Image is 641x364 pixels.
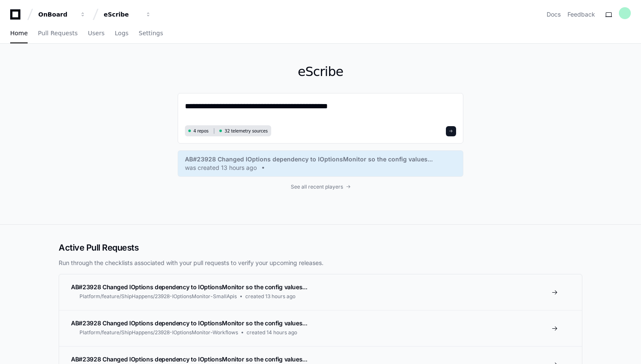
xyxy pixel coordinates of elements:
span: Pull Requests [38,31,77,36]
span: Settings [139,31,163,36]
span: 4 repos [193,128,209,134]
span: 32 telemetry sources [224,128,267,134]
span: created 14 hours ago [247,329,297,336]
span: Logs [115,31,128,36]
a: See all recent players [178,183,463,190]
span: Platform/feature/ShipHappens/23928-IOptionsMonitor-Workflows [79,329,238,336]
div: OnBoard [38,10,75,19]
span: Home [10,31,28,36]
h2: Active Pull Requests [59,242,582,254]
a: AB#23928 Changed IOptions dependency to IOptionsMonitor so the config values...was created 13 hou... [185,155,456,172]
span: was created 13 hours ago [185,164,257,172]
span: Platform/feature/ShipHappens/23928-IOptionsMonitor-SmallApis [79,293,237,300]
a: Home [10,24,28,43]
a: Logs [115,24,128,43]
p: Run through the checklists associated with your pull requests to verify your upcoming releases. [59,259,582,267]
span: AB#23928 Changed IOptions dependency to IOptionsMonitor so the config values... [71,283,307,291]
span: created 13 hours ago [245,293,295,300]
span: Users [88,31,105,36]
a: AB#23928 Changed IOptions dependency to IOptionsMonitor so the config values...Platform/feature/S... [59,274,582,310]
a: Users [88,24,105,43]
a: Pull Requests [38,24,77,43]
button: OnBoard [35,7,89,22]
span: AB#23928 Changed IOptions dependency to IOptionsMonitor so the config values... [71,319,307,327]
a: AB#23928 Changed IOptions dependency to IOptionsMonitor so the config values...Platform/feature/S... [59,310,582,346]
h1: eScribe [178,64,463,79]
div: eScribe [104,10,140,19]
span: AB#23928 Changed IOptions dependency to IOptionsMonitor so the config values... [71,356,307,363]
a: Settings [139,24,163,43]
span: See all recent players [291,183,343,190]
button: eScribe [100,7,155,22]
span: AB#23928 Changed IOptions dependency to IOptionsMonitor so the config values... [185,155,433,164]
